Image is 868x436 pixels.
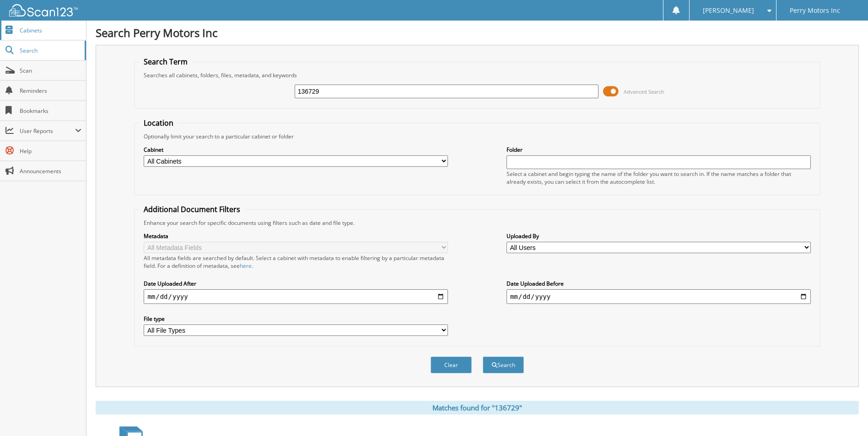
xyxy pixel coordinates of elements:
label: Folder [507,146,811,154]
div: Select a cabinet and begin typing the name of the folder you want to search in. If the name match... [507,170,811,186]
legend: Location [139,118,178,128]
span: Advanced Search [624,88,664,95]
legend: Additional Document Filters [139,204,245,214]
label: File type [144,315,448,323]
button: Search [483,356,524,373]
div: All metadata fields are searched by default. Select a cabinet with metadata to enable filtering b... [144,254,448,270]
img: scan123-logo-white.svg [9,4,78,16]
button: Clear [431,356,472,373]
legend: Search Term [139,57,192,67]
span: [PERSON_NAME] [703,8,754,13]
h1: Search Perry Motors Inc [96,25,859,40]
div: Matches found for "136729" [96,401,859,415]
a: here [240,262,252,270]
label: Uploaded By [507,232,811,240]
span: Search [20,47,80,54]
label: Metadata [144,232,448,240]
label: Date Uploaded After [144,280,448,287]
span: Cabinets [20,27,81,34]
span: Announcements [20,167,81,175]
div: Optionally limit your search to a particular cabinet or folder [139,133,815,140]
span: User Reports [20,127,75,135]
span: Bookmarks [20,107,81,115]
label: Cabinet [144,146,448,154]
label: Date Uploaded Before [507,280,811,287]
input: start [144,289,448,304]
span: Help [20,147,81,155]
span: Reminders [20,87,81,95]
input: end [507,289,811,304]
span: Perry Motors Inc [790,8,840,13]
div: Enhance your search for specific documents using filters such as date and file type. [139,219,815,227]
div: Searches all cabinets, folders, files, metadata, and keywords [139,71,815,79]
span: Scan [20,67,81,74]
